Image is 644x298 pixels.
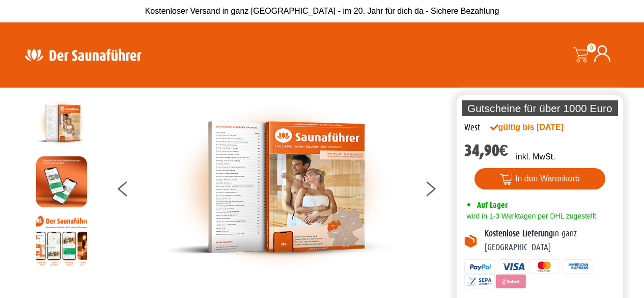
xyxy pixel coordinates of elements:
span: 0 [587,43,596,52]
div: gültig bis [DATE] [490,121,586,133]
img: Anleitung7tn [36,215,87,266]
p: inkl. MwSt. [516,151,555,163]
span: € [499,141,509,160]
img: MOCKUP-iPhone_regional [36,156,87,207]
button: In den Warenkorb [474,168,605,189]
img: der-saunafuehrer-2025-west [165,98,395,277]
span: Auf Lager [477,200,508,210]
p: in ganz [GEOGRAPHIC_DATA] [485,227,616,254]
span: wird in 1-3 Werktagen per DHL zugestellt [464,212,596,220]
img: der-saunafuehrer-2025-west [36,98,87,149]
b: Kostenlose Lieferung [485,229,553,238]
bdi: 34,90 [464,141,509,160]
span: Kostenloser Versand in ganz [GEOGRAPHIC_DATA] - im 20. Jahr für dich da - Sichere Bezahlung [145,7,499,15]
div: West [464,121,480,134]
p: Gutscheine für über 1000 Euro [462,100,619,116]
